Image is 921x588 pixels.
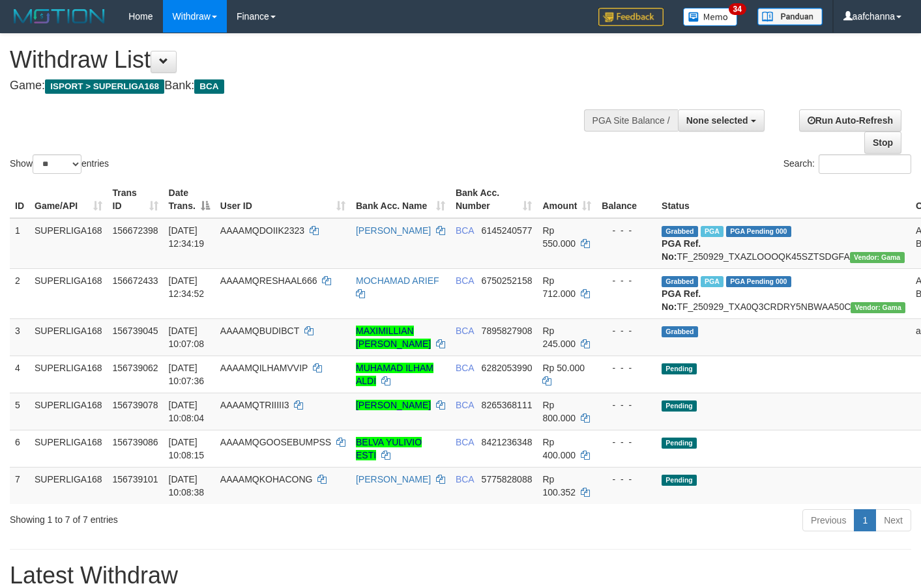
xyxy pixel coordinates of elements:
[10,47,601,73] h1: Withdraw List
[482,400,533,410] span: Copy 8265368111 to clipboard
[450,181,538,218] th: Bank Acc. Number: activate to sort column ascending
[220,225,304,236] span: AAAAMQDOIIK2323
[875,509,911,531] a: Next
[220,400,289,410] span: AAAAMQTRIIIII3
[456,363,474,373] span: BCA
[662,438,697,449] span: Pending
[850,252,905,263] span: Vendor URL: https://trx31.1velocity.biz
[456,225,474,236] span: BCA
[29,218,108,269] td: SUPERLIGA168
[662,226,698,237] span: Grabbed
[169,437,205,460] span: [DATE] 10:08:15
[169,363,205,386] span: [DATE] 10:07:36
[542,363,585,373] span: Rp 50.000
[113,225,158,236] span: 156672398
[783,154,911,174] label: Search:
[482,275,533,286] span: Copy 6750252158 to clipboard
[169,275,205,299] span: [DATE] 12:34:52
[29,467,108,504] td: SUPERLIGA168
[29,318,108,356] td: SUPERLIGA168
[10,430,29,467] td: 6
[10,154,109,174] label: Show entries
[602,473,651,486] div: - - -
[356,326,431,349] a: MAXIMILLIAN [PERSON_NAME]
[356,275,439,286] a: MOCHAMAD ARIEF
[108,181,164,218] th: Trans ID: activate to sort column ascending
[542,275,576,299] span: Rp 712.000
[602,224,651,237] div: - - -
[113,437,158,447] span: 156739086
[29,393,108,430] td: SUPERLIGA168
[851,302,905,313] span: Vendor URL: https://trx31.1velocity.biz
[10,268,29,318] td: 2
[10,508,374,526] div: Showing 1 to 7 of 7 entries
[729,3,746,15] span: 34
[602,436,651,449] div: - - -
[602,274,651,287] div: - - -
[113,326,158,336] span: 156739045
[602,361,651,374] div: - - -
[113,400,158,410] span: 156739078
[169,400,205,423] span: [DATE] 10:08:04
[33,154,81,174] select: Showentries
[10,218,29,269] td: 1
[662,363,697,374] span: Pending
[10,7,109,26] img: MOTION_logo.png
[596,181,656,218] th: Balance
[10,181,29,218] th: ID
[602,324,651,337] div: - - -
[456,437,474,447] span: BCA
[220,437,331,447] span: AAAAMQGOOSEBUMPSS
[726,226,791,237] span: PGA Pending
[29,268,108,318] td: SUPERLIGA168
[356,400,431,410] a: [PERSON_NAME]
[662,475,697,486] span: Pending
[351,181,450,218] th: Bank Acc. Name: activate to sort column ascending
[220,275,317,286] span: AAAAMQRESHAAL666
[356,225,431,236] a: [PERSON_NAME]
[356,437,422,460] a: BELVA YULIVIO ESTI
[456,400,474,410] span: BCA
[29,430,108,467] td: SUPERLIGA168
[542,326,576,349] span: Rp 245.000
[656,268,911,318] td: TF_250929_TXA0Q3CRDRY5NBWAA50C
[701,226,724,237] span: Marked by aafsoycanthlai
[542,437,576,460] span: Rp 400.000
[602,399,651,412] div: - - -
[456,474,474,484] span: BCA
[482,474,533,484] span: Copy 5775828088 to clipboard
[482,437,533,447] span: Copy 8421236348 to clipboard
[686,115,748,126] span: None selected
[598,8,664,26] img: Feedback.jpg
[542,400,576,423] span: Rp 800.000
[864,132,901,154] a: Stop
[757,8,823,25] img: panduan.png
[220,363,308,373] span: AAAAMQILHAMVVIP
[10,393,29,430] td: 5
[542,474,576,497] span: Rp 100.352
[662,326,698,337] span: Grabbed
[10,318,29,356] td: 3
[802,509,855,531] a: Previous
[113,474,158,484] span: 156739101
[356,474,431,484] a: [PERSON_NAME]
[799,109,901,132] a: Run Auto-Refresh
[45,79,164,94] span: ISPORT > SUPERLIGA168
[819,154,911,174] input: Search:
[542,225,576,249] span: Rp 550.000
[726,276,791,287] span: PGA Pending
[10,79,601,92] h4: Game: Bank:
[113,363,158,373] span: 156739062
[29,356,108,393] td: SUPERLIGA168
[10,356,29,393] td: 4
[164,181,215,218] th: Date Trans.: activate to sort column descending
[220,474,313,484] span: AAAAMQKOHACONG
[678,109,765,132] button: None selected
[113,275,158,286] span: 156672433
[356,363,433,386] a: MUHAMAD ILHAM ALDI
[169,225,205,249] span: [DATE] 12:34:19
[662,238,701,262] b: PGA Ref. No:
[683,8,738,26] img: Button%20Memo.svg
[215,181,351,218] th: User ID: activate to sort column ascending
[482,363,533,373] span: Copy 6282053990 to clipboard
